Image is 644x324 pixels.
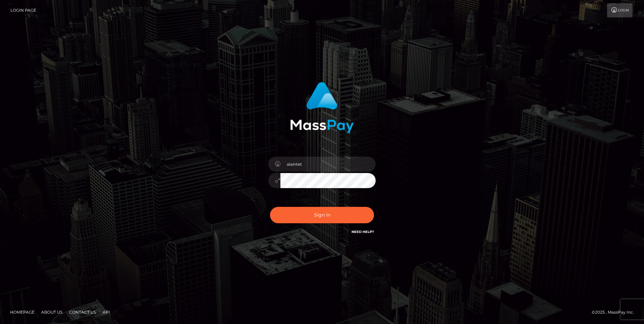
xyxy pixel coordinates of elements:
[100,307,113,317] a: API
[352,230,374,234] a: Need Help?
[66,307,99,317] a: Contact Us
[270,207,374,223] button: Sign in
[607,3,633,17] a: Login
[7,307,37,317] a: Homepage
[39,307,65,317] a: About Us
[290,82,354,133] img: MassPay Login
[592,309,639,316] div: © 2025 , MassPay Inc.
[280,157,376,172] input: Username...
[10,3,36,17] a: Login Page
